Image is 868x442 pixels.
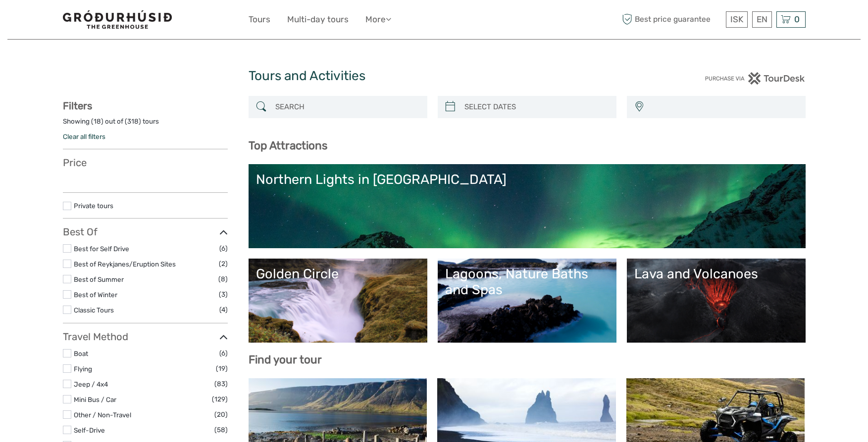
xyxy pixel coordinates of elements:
span: ISK [730,14,743,24]
span: (6) [219,243,228,254]
span: (3) [219,289,228,300]
span: (2) [219,258,228,269]
span: (8) [218,273,228,285]
a: Best of Winter [74,291,117,299]
a: Private tours [74,202,113,210]
input: SEARCH [271,98,422,116]
a: Jeep / 4x4 [74,380,108,388]
span: (83) [214,378,228,390]
a: More [365,12,391,27]
a: Boat [74,350,88,357]
span: 0 [793,14,801,24]
div: Lava and Volcanoes [634,266,798,282]
h3: Best Of [63,226,228,238]
a: Multi-day tours [287,12,349,27]
input: SELECT DATES [460,98,612,116]
span: (129) [212,394,228,405]
a: Lagoons, Nature Baths and Spas [445,266,609,335]
span: (19) [216,363,228,374]
a: Tours [249,12,270,27]
span: (4) [219,304,228,315]
div: Lagoons, Nature Baths and Spas [445,266,609,298]
b: Find your tour [249,353,322,366]
span: (58) [214,424,228,436]
a: Self-Drive [74,426,105,434]
div: Showing ( ) out of ( ) tours [63,117,228,132]
label: 18 [94,117,101,126]
a: Best of Reykjanes/Eruption Sites [74,260,176,268]
div: Golden Circle [256,266,420,282]
span: (6) [219,348,228,359]
img: PurchaseViaTourDesk.png [705,72,805,85]
span: Best price guarantee [620,11,723,28]
a: Best for Self Drive [74,245,129,253]
a: Northern Lights in [GEOGRAPHIC_DATA] [256,172,798,241]
b: Top Attractions [249,139,327,152]
a: Clear all filters [63,133,105,140]
a: Flying [74,365,92,373]
h1: Tours and Activities [249,68,620,84]
a: Mini Bus / Car [74,396,116,403]
div: Northern Lights in [GEOGRAPHIC_DATA] [256,172,798,187]
a: Golden Circle [256,266,420,335]
label: 318 [127,117,139,126]
a: Other / Non-Travel [74,411,131,419]
h3: Travel Method [63,331,228,343]
strong: Filters [63,100,92,112]
img: 1578-341a38b5-ce05-4595-9f3d-b8aa3718a0b3_logo_small.jpg [63,10,172,29]
div: EN [752,11,772,28]
h3: Price [63,157,228,169]
a: Classic Tours [74,306,114,314]
a: Lava and Volcanoes [634,266,798,335]
span: (20) [214,409,228,420]
a: Best of Summer [74,275,124,283]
